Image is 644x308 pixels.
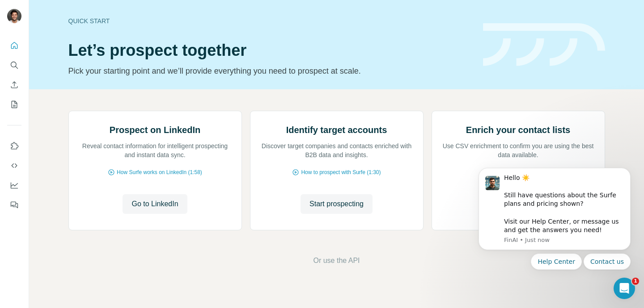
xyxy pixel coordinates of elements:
button: Enrich CSV [7,77,21,93]
button: Go to LinkedIn [123,194,187,214]
span: How to prospect with Surfe (1:30) [301,168,381,176]
img: Avatar [7,9,21,23]
span: Start prospecting [309,199,364,209]
h2: Enrich your contact lists [466,124,570,136]
div: Quick start [68,17,472,25]
img: banner [483,23,605,67]
h1: Let’s prospect together [68,42,472,59]
span: How Surfe works on LinkedIn (1:58) [117,168,202,176]
p: Pick your starting point and we’ll provide everything you need to prospect at scale. [68,65,472,77]
button: Feedback [7,197,21,213]
button: Search [7,57,21,73]
h2: Prospect on LinkedIn [110,124,200,136]
p: Discover target companies and contacts enriched with B2B data and insights. [259,142,414,159]
iframe: Intercom live chat [614,278,635,299]
button: My lists [7,96,21,112]
button: Quick start [7,37,21,54]
iframe: Intercom notifications message [465,138,644,284]
h2: Identify target accounts [286,124,387,136]
button: Or use the API [313,255,360,266]
span: 1 [632,278,639,285]
button: Start prospecting [301,194,373,214]
span: Go to LinkedIn [131,199,178,209]
button: Dashboard [7,177,21,193]
button: Use Surfe API [7,158,21,174]
button: Use Surfe on LinkedIn [7,138,21,154]
p: Reveal contact information for intelligent prospecting and instant data sync. [78,142,233,159]
p: Use CSV enrichment to confirm you are using the best data available. [441,142,596,159]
